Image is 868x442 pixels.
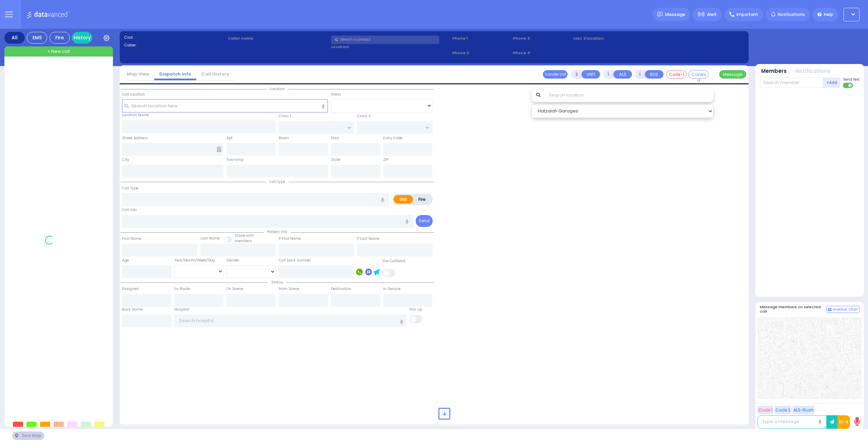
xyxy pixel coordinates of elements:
[235,238,252,244] span: members
[200,236,220,241] label: Last Name
[268,280,287,285] span: Status
[122,236,141,241] label: First Name
[382,258,406,264] label: Use Callback
[331,286,351,292] label: Destination
[279,113,291,119] label: Cross 1
[778,12,805,18] span: Notifications
[383,135,402,141] label: Entry Code
[416,215,433,227] button: Send
[828,308,831,312] img: comment-alt.png
[4,32,25,44] div: All
[331,36,439,44] input: Search a contact
[513,50,571,56] span: Phone 4
[174,314,407,327] input: Search hospital
[122,258,129,263] label: Age
[122,307,142,312] label: Back Home
[154,71,196,77] a: Dispatch info
[228,36,329,41] label: Caller name
[279,236,301,241] label: P First Name
[719,70,746,79] button: Message
[122,157,129,163] label: City
[174,286,190,292] label: En Route
[122,286,139,292] label: Assigned
[226,286,243,292] label: On Scene
[843,77,860,82] span: Send text
[543,70,568,79] button: Transfer call
[645,70,664,79] button: BUS
[122,71,154,77] a: Map View
[122,99,328,112] input: Search location here
[665,11,685,18] span: Message
[774,406,791,414] button: Code 2
[267,86,288,91] span: Location
[760,78,823,88] input: Search member
[613,70,632,79] button: ALS
[226,157,243,163] label: Township
[413,195,432,204] label: Fire
[50,32,70,44] div: Fire
[573,36,659,41] label: Last 3 location
[823,78,841,88] button: +Add
[833,307,858,312] span: Internal Chat
[279,258,311,263] label: Call back number
[761,67,787,75] button: Members
[394,195,413,204] label: EMS
[47,48,70,55] span: + New call
[452,36,511,41] span: Phone 1
[279,135,289,141] label: Room
[196,71,234,77] a: Call History
[27,10,72,19] img: Logo
[757,406,773,414] button: Code 1
[72,32,92,44] a: History
[122,207,137,213] label: Call Info
[226,258,239,263] label: Gender
[409,307,422,312] label: Pick up
[707,12,717,18] span: Alert
[235,233,254,238] small: Share with
[122,92,145,97] label: Call Location
[581,70,600,79] button: UNIT
[545,88,714,102] input: Search location
[174,307,189,312] label: Hospital
[122,112,149,118] label: Location Name
[792,406,814,414] button: ALS-Rush
[357,236,379,241] label: P Last Name
[124,35,225,40] label: Cad:
[383,286,400,292] label: In Service
[122,135,148,141] label: Street Address
[826,306,860,313] button: Internal Chat
[824,12,833,18] span: Help
[124,42,225,48] label: Caller:
[452,50,511,56] span: Phone 2
[174,258,223,263] div: Year/Month/Week/Day
[331,92,341,97] label: Areas
[12,432,44,440] div: See map
[513,36,571,41] span: Phone 3
[760,305,826,314] h5: Message members on selected call
[331,135,339,141] label: Floor
[266,179,289,184] span: Call type
[843,82,854,89] label: Turn off text
[279,286,299,292] label: From Scene
[837,415,850,429] button: 10-4
[264,229,291,234] span: Patient info
[27,32,47,44] div: EMS
[383,157,388,163] label: ZIP
[331,157,340,163] label: State
[795,67,830,75] button: Notifications
[657,12,663,17] img: message.svg
[217,147,221,152] span: Other building occupants
[331,44,450,50] label: Location
[736,12,758,18] span: Important
[666,70,687,79] button: Code-1
[357,113,371,119] label: Cross 2
[226,135,233,141] label: Apt
[122,186,138,191] label: Call Type
[688,70,709,79] button: Covered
